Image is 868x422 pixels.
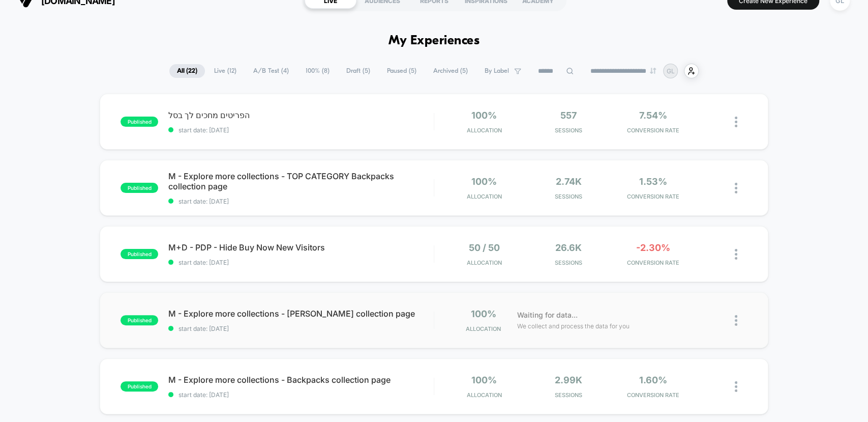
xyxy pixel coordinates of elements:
span: start date: [DATE] [168,391,433,399]
span: We collect and process the data for you [517,321,630,331]
span: 26.6k [555,242,582,253]
span: Allocation [466,325,501,332]
span: 100% ( 8 ) [298,64,337,78]
span: 50 / 50 [469,242,500,253]
span: A/B Test ( 4 ) [246,64,296,78]
span: Sessions [529,127,608,134]
img: end [650,68,656,74]
img: close [735,381,737,392]
span: 100% [471,375,497,385]
span: 7.54% [639,110,667,121]
img: close [735,117,737,127]
span: M - Explore more collections - TOP CATEGORY Backpacks collection page [168,171,433,191]
span: 557 [560,110,577,121]
span: M+D - PDP - Hide Buy Now New Visitors [168,242,433,252]
span: All ( 22 ) [169,64,205,78]
span: Allocation [467,391,502,399]
span: CONVERSION RATE [613,193,693,200]
p: GL [667,67,675,75]
span: 2.99k [555,375,582,385]
span: 100% [470,308,496,319]
span: Sessions [529,391,608,399]
span: published [121,381,158,391]
span: Waiting for data... [517,310,578,321]
span: Sessions [529,259,608,266]
span: -2.30% [636,242,670,253]
span: 100% [471,110,497,121]
span: 1.60% [639,375,667,385]
img: close [735,183,737,193]
span: start date: [DATE] [168,325,433,332]
span: start date: [DATE] [168,259,433,266]
span: Archived ( 5 ) [426,64,475,78]
span: Live ( 12 ) [206,64,244,78]
span: published [121,249,158,259]
span: start date: [DATE] [168,198,433,205]
span: CONVERSION RATE [613,391,693,399]
img: close [735,249,737,260]
h1: My Experiences [388,34,480,48]
img: close [735,315,737,326]
span: M - Explore more collections - [PERSON_NAME] collection page [168,308,433,319]
span: start date: [DATE] [168,126,433,134]
span: CONVERSION RATE [613,127,693,134]
span: 2.74k [556,176,582,187]
span: Allocation [467,193,502,200]
span: Allocation [467,127,502,134]
span: published [121,315,158,325]
span: Sessions [529,193,608,200]
span: published [121,183,158,193]
span: published [121,117,158,127]
span: M - Explore more collections - Backpacks collection page [168,375,433,385]
span: By Label [485,67,509,75]
span: 1.53% [639,176,667,187]
span: 100% [471,176,497,187]
span: Draft ( 5 ) [339,64,378,78]
span: Allocation [467,259,502,266]
span: CONVERSION RATE [613,259,693,266]
span: Paused ( 5 ) [379,64,424,78]
span: הפריטים מחכים לך בסל [168,110,433,120]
